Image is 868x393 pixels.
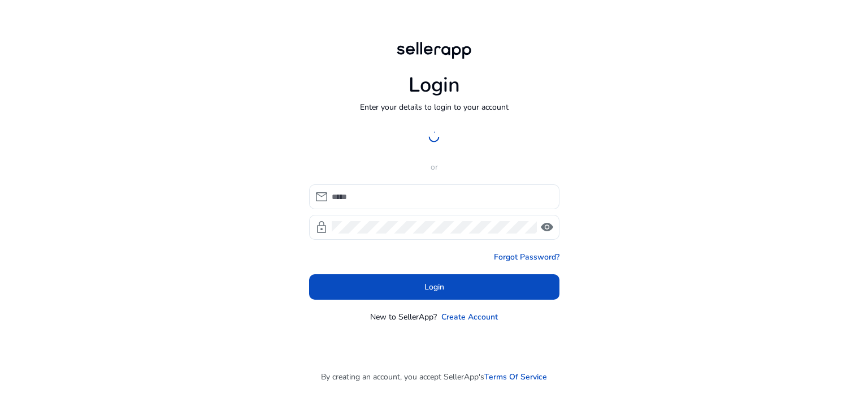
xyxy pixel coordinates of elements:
[370,311,437,323] p: New to SellerApp?
[424,281,444,293] span: Login
[309,161,559,173] p: or
[315,190,328,204] span: mail
[441,311,498,323] a: Create Account
[484,371,547,383] a: Terms Of Service
[315,221,328,234] span: lock
[494,251,559,263] a: Forgot Password?
[360,101,509,113] p: Enter your details to login to your account
[309,274,559,300] button: Login
[409,73,460,97] h1: Login
[540,221,554,234] span: visibility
